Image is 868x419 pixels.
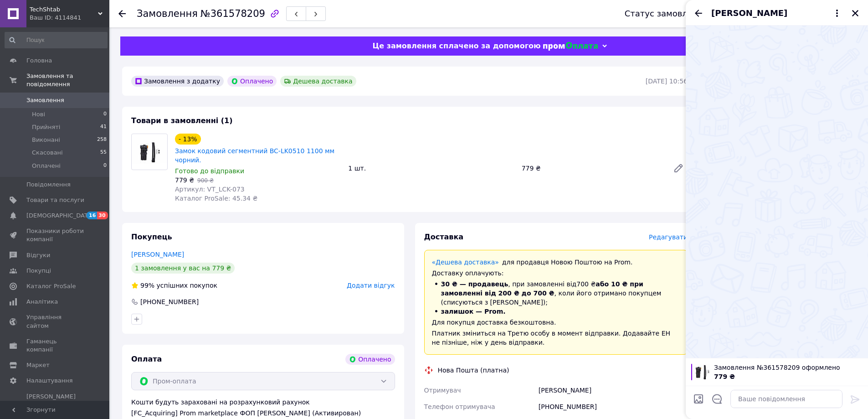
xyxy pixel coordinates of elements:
[711,7,787,19] span: [PERSON_NAME]
[26,298,58,306] span: Аналітика
[175,195,257,202] span: Каталог ProSale: 45.34 ₴
[432,318,680,327] div: Для покупця доставка безкоштовна.
[432,329,680,347] div: Платник зміниться на Третю особу в момент відправки. Додавайте ЕН не пізніше, ніж у день відправки.
[175,134,201,145] div: - 13%
[26,227,84,243] span: Показники роботи компанії
[26,282,76,290] span: Каталог ProSale
[118,9,126,18] div: Повернутися назад
[26,57,52,65] span: Головна
[131,233,172,241] span: Покупець
[30,14,109,22] div: Ваш ID: 4114841
[200,8,265,19] span: №361578209
[649,233,688,241] span: Редагувати
[131,398,395,418] div: Кошти будуть зараховані на розрахунковий рахунок
[26,196,84,204] span: Товари та послуги
[26,181,71,189] span: Повідомлення
[432,269,680,278] div: Доставку оплачують:
[345,354,395,365] div: Оплачено
[87,212,97,219] span: 16
[175,186,245,193] span: Артикул: VT_LCK-073
[424,403,495,410] span: Телефон отримувача
[26,313,84,330] span: Управління сайтом
[32,149,63,157] span: Скасовані
[131,409,395,418] div: [FC_Acquiring] Prom marketplace ФОП [PERSON_NAME] (Активирован)
[537,382,689,398] div: [PERSON_NAME]
[669,159,688,177] a: Редагувати
[32,110,45,119] span: Нові
[131,76,224,87] div: Замовлення з додатку
[32,162,61,170] span: Оплачені
[131,355,162,363] span: Оплата
[26,72,109,88] span: Замовлення та повідомлення
[131,263,235,274] div: 1 замовлення у вас на 779 ₴
[625,9,709,18] div: Статус замовлення
[175,147,334,164] a: Замок кодовий сегментний BC-LK0510 1100 мм чорний.
[711,7,842,19] button: [PERSON_NAME]
[175,176,194,184] span: 779 ₴
[227,76,277,87] div: Оплачено
[97,212,108,219] span: 30
[137,8,198,19] span: Замовлення
[131,251,184,258] a: [PERSON_NAME]
[432,279,680,307] li: , при замовленні від 700 ₴ , коли його отримано покупцем (списуються з [PERSON_NAME]);
[26,212,94,220] span: [DEMOGRAPHIC_DATA]
[103,110,107,119] span: 0
[32,136,60,144] span: Виконані
[197,177,214,184] span: 900 ₴
[850,8,861,19] button: Закрити
[26,267,51,275] span: Покупці
[436,366,512,375] div: Нова Пошта (платна)
[693,8,704,19] button: Назад
[132,140,167,164] img: Замок кодовий сегментний BC-LK0510 1100 мм чорний.
[344,162,518,175] div: 1 шт.
[26,361,50,369] span: Маркет
[26,337,84,354] span: Гаманець компанії
[711,393,723,405] button: Відкрити шаблони відповідей
[424,387,461,394] span: Отримувач
[518,162,666,175] div: 779 ₴
[5,32,108,48] input: Пошук
[26,377,73,385] span: Налаштування
[100,149,107,157] span: 55
[347,282,395,289] span: Додати відгук
[372,41,540,50] span: Це замовлення сплачено за допомогою
[537,398,689,415] div: [PHONE_NUMBER]
[139,297,200,306] div: [PHONE_NUMBER]
[432,258,680,267] div: для продавця Новою Поштою на Prom.
[694,364,710,380] img: 6788595883_w100_h100_zamok-segmentnyj-kodovyj.jpg
[441,308,506,315] span: залишок — Prom.
[280,76,356,87] div: Дешева доставка
[714,363,863,372] span: Замовлення №361578209 оформлено
[543,42,598,51] img: evopay logo
[175,167,244,175] span: Готово до відправки
[441,280,508,288] span: 30 ₴ — продавець
[131,281,217,290] div: успішних покупок
[26,251,50,259] span: Відгуки
[30,5,98,14] span: TechShtab
[432,259,499,266] a: «Дешева доставка»
[131,116,233,125] span: Товари в замовленні (1)
[26,96,64,104] span: Замовлення
[140,282,154,289] span: 99%
[97,136,107,144] span: 258
[424,233,464,241] span: Доставка
[103,162,107,170] span: 0
[646,78,688,85] time: [DATE] 10:56
[32,123,60,131] span: Прийняті
[26,393,84,418] span: [PERSON_NAME] та рахунки
[100,123,107,131] span: 41
[714,373,735,380] span: 779 ₴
